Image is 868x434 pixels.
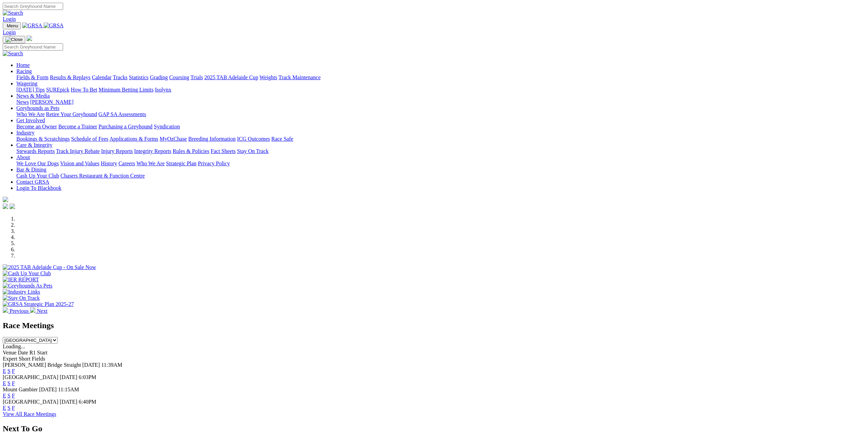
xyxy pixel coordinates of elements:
div: Get Involved [16,124,865,130]
img: Search [3,10,23,16]
a: We Love Our Dogs [16,160,59,166]
span: Next [37,308,47,314]
span: Fields [32,356,45,362]
span: 6:03PM [79,374,97,380]
a: News [16,99,29,105]
span: R1 Start [29,350,47,355]
a: S [8,405,11,411]
img: logo-grsa-white.png [27,36,32,41]
a: E [3,405,6,411]
a: How To Bet [71,87,98,93]
div: Wagering [16,87,865,93]
a: Next [30,308,47,314]
span: Mount Gambier [3,387,38,392]
span: Expert [3,356,17,362]
a: F [12,405,15,411]
h2: Race Meetings [3,321,865,330]
img: Close [5,37,23,42]
a: Fact Sheets [211,148,236,154]
span: [DATE] [82,362,100,368]
button: Toggle navigation [3,22,21,29]
div: Care & Integrity [16,148,865,154]
a: S [8,368,11,374]
img: chevron-right-pager-white.svg [30,307,35,313]
a: Track Injury Rebate [56,148,100,154]
a: Cash Up Your Club [16,173,59,179]
input: Search [3,3,63,10]
a: Who We Are [136,160,165,166]
a: News & Media [16,93,50,99]
a: MyOzChase [160,136,187,142]
img: facebook.svg [3,204,8,209]
span: Short [19,356,31,362]
div: Greyhounds as Pets [16,111,865,117]
span: 11:39AM [101,362,122,368]
a: S [8,393,11,398]
a: Breeding Information [188,136,236,142]
a: Greyhounds as Pets [16,105,59,111]
span: Date [18,350,28,355]
span: [GEOGRAPHIC_DATA] [3,399,58,405]
a: Login [3,16,16,22]
a: ICG Outcomes [237,136,270,142]
a: History [101,160,117,166]
div: Racing [16,74,865,81]
a: E [3,380,6,386]
span: Loading... [3,344,25,349]
a: Retire Your Greyhound [46,111,97,117]
a: E [3,393,6,398]
a: Race Safe [271,136,293,142]
img: twitter.svg [10,204,15,209]
a: S [8,380,11,386]
a: Results & Replays [50,74,90,80]
a: Privacy Policy [198,160,230,166]
a: Wagering [16,81,38,86]
img: Search [3,51,23,57]
a: Fields & Form [16,74,48,80]
a: Care & Integrity [16,142,53,148]
a: Trials [190,74,203,80]
a: Get Involved [16,117,45,123]
a: About [16,154,30,160]
img: GRSA [44,23,64,29]
button: Toggle navigation [3,36,25,43]
a: Become a Trainer [58,124,97,129]
a: Racing [16,68,32,74]
a: Syndication [154,124,180,129]
input: Search [3,43,63,51]
a: Contact GRSA [16,179,49,185]
span: [DATE] [60,374,77,380]
span: Previous [10,308,29,314]
a: Strategic Plan [166,160,196,166]
a: Login [3,29,16,35]
div: Bar & Dining [16,173,865,179]
a: Home [16,62,30,68]
a: Schedule of Fees [71,136,108,142]
div: About [16,160,865,167]
a: Become an Owner [16,124,57,129]
a: Industry [16,130,34,136]
a: [DATE] Tips [16,87,45,93]
div: News & Media [16,99,865,105]
a: Who We Are [16,111,45,117]
span: Menu [7,23,18,28]
a: Careers [118,160,135,166]
a: Vision and Values [60,160,99,166]
span: [DATE] [60,399,77,405]
a: Purchasing a Greyhound [99,124,152,129]
a: Integrity Reports [134,148,171,154]
a: GAP SA Assessments [99,111,146,117]
a: Login To Blackbook [16,185,61,191]
a: Minimum Betting Limits [99,87,153,93]
a: Stay On Track [237,148,268,154]
a: Grading [150,74,168,80]
a: 2025 TAB Adelaide Cup [204,74,258,80]
span: [DATE] [39,387,57,392]
img: GRSA Strategic Plan 2025-27 [3,301,74,307]
a: Chasers Restaurant & Function Centre [60,173,145,179]
img: IER REPORT [3,277,39,283]
a: Previous [3,308,30,314]
a: Rules & Policies [173,148,209,154]
a: Bookings & Scratchings [16,136,70,142]
img: logo-grsa-white.png [3,197,8,202]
